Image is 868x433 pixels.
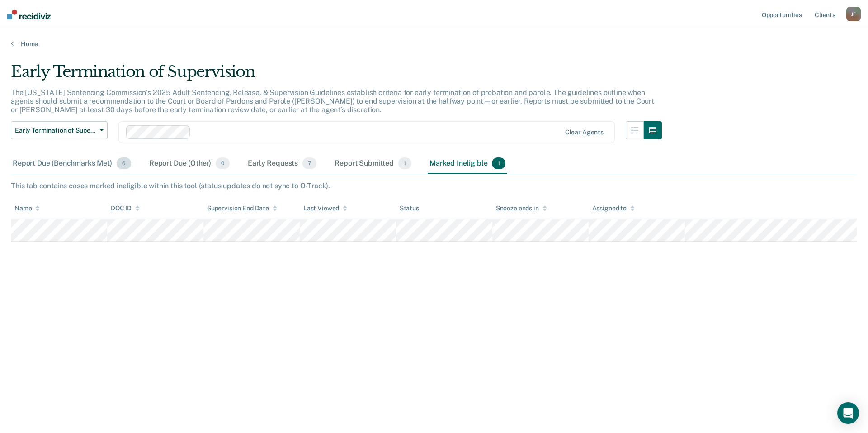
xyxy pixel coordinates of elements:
div: Clear agents [565,128,604,136]
div: Report Due (Other)0 [147,154,231,174]
div: Status [400,205,419,212]
span: 0 [216,157,230,169]
a: Home [11,40,857,48]
div: Snooze ends in [496,205,547,212]
button: JF [846,7,861,21]
span: 1 [492,157,505,169]
div: Name [14,205,40,212]
div: Marked Ineligible1 [428,154,507,174]
div: DOC ID [111,205,140,212]
div: Supervision End Date [207,205,277,212]
div: Early Termination of Supervision [11,62,662,88]
div: Open Intercom Messenger [837,402,859,424]
span: 1 [398,157,411,169]
div: Early Requests7 [246,154,318,174]
span: 6 [117,157,131,169]
div: Last Viewed [303,205,347,212]
div: Report Submitted1 [333,154,413,174]
button: Early Termination of Supervision [11,121,108,139]
span: 7 [302,157,316,169]
span: Early Termination of Supervision [15,127,96,134]
img: Recidiviz [7,10,51,19]
div: Report Due (Benchmarks Met)6 [11,154,133,174]
p: The [US_STATE] Sentencing Commission’s 2025 Adult Sentencing, Release, & Supervision Guidelines e... [11,88,654,114]
div: Assigned to [592,205,635,212]
div: J F [846,7,861,21]
div: This tab contains cases marked ineligible within this tool (status updates do not sync to O-Track). [11,181,857,190]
